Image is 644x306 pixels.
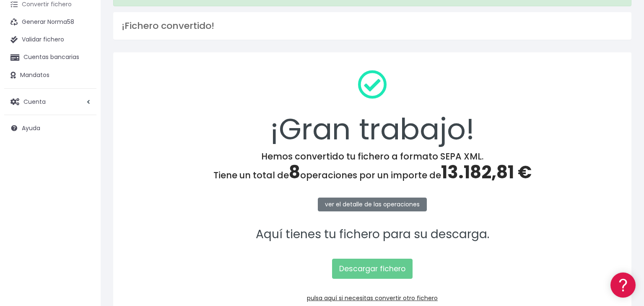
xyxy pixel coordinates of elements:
[4,49,96,66] a: Cuentas bancarias
[4,119,96,137] a: Ayuda
[4,67,96,84] a: Mandatos
[289,160,300,185] span: 8
[23,97,46,105] span: Cuenta
[441,160,532,185] span: 13.182,81 €
[318,198,427,211] a: ver el detalle de las operaciones
[122,21,623,31] h3: ¡Fichero convertido!
[124,63,621,151] div: ¡Gran trabajo!
[22,124,40,132] span: Ayuda
[4,31,96,49] a: Validar fichero
[124,225,621,244] p: Aquí tienes tu fichero para su descarga.
[4,93,96,111] a: Cuenta
[307,294,438,302] a: pulsa aquí si necesitas convertir otro fichero
[332,259,413,279] a: Descargar fichero
[4,13,96,31] a: Generar Norma58
[124,151,621,183] h4: Hemos convertido tu fichero a formato SEPA XML. Tiene un total de operaciones por un importe de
